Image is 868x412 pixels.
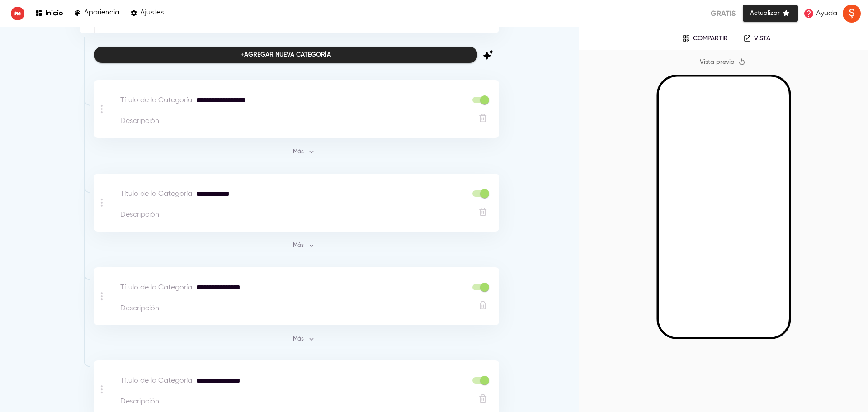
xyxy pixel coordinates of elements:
[120,303,161,314] p: Descripción :
[693,35,728,43] p: Compartir
[477,44,499,66] button: Agregar elementos desde la imagen
[120,189,194,199] p: Título de la Categoría :
[750,8,791,19] span: Actualizar
[711,8,736,19] p: Gratis
[737,32,777,45] a: Vista
[801,5,840,22] a: Ayuda
[477,393,489,404] button: Eliminar
[120,95,194,106] p: Título de la Categoría :
[130,7,164,19] a: Ajustes
[120,396,161,407] p: Descripción :
[74,7,119,19] a: Apariencia
[289,239,318,253] button: Más
[754,35,770,43] p: Vista
[241,49,331,61] div: + Agregar nueva categoría
[94,47,477,63] button: +Agregar nueva categoría
[676,32,734,45] button: Compartir
[477,112,489,124] button: Eliminar
[292,334,316,345] span: Más
[289,332,318,346] button: Más
[45,9,63,17] p: Inicio
[292,241,316,251] span: Más
[120,209,161,220] p: Descripción :
[120,375,194,386] p: Título de la Categoría :
[120,282,194,293] p: Título de la Categoría :
[35,7,63,19] a: Inicio
[292,147,316,157] span: Más
[289,145,318,159] button: Más
[84,9,119,17] p: Apariencia
[477,206,489,218] button: Eliminar
[120,116,161,127] p: Descripción :
[843,5,861,23] img: ACg8ocIMymefnT7P_TacS5eahT7WMoc3kdLarsw6hEr9E3Owq4hncQ=s96-c
[140,9,164,17] p: Ajustes
[816,8,837,19] p: Ayuda
[659,77,789,337] iframe: Mobile Preview
[743,5,798,22] button: Actualizar
[477,299,489,311] button: Eliminar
